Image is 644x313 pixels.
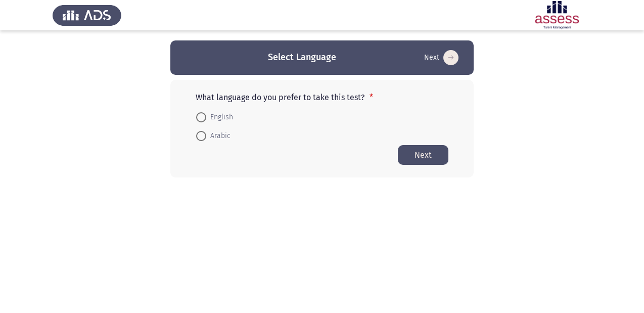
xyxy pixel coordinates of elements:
span: English [206,111,233,123]
button: Start assessment [421,50,462,66]
p: What language do you prefer to take this test? [196,93,448,102]
img: Assessment logo of ASSESS Employability - EBI [523,1,591,29]
img: Assess Talent Management logo [53,1,121,29]
span: Arabic [206,130,231,142]
button: Start assessment [398,145,448,165]
h3: Select Language [268,51,336,64]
